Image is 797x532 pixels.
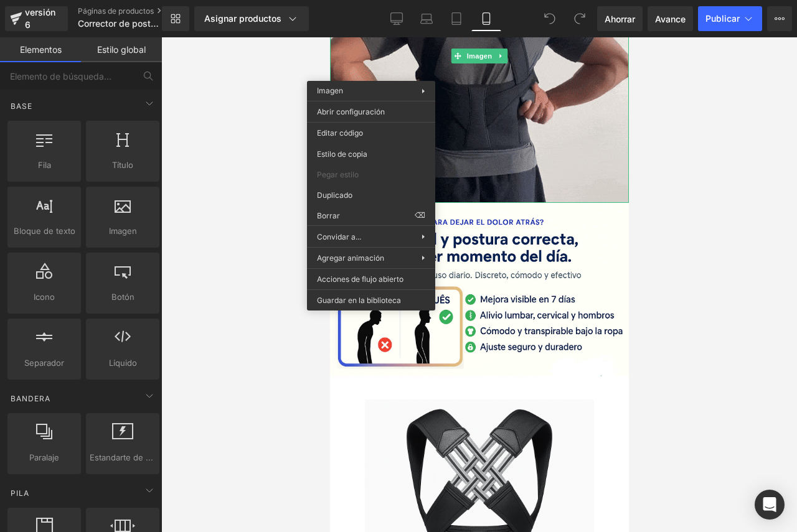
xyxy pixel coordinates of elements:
[14,226,75,236] font: Bloque de texto
[441,6,471,31] a: Tableta
[5,6,68,31] a: versión 6
[112,160,133,170] font: Título
[20,44,62,55] font: Elementos
[317,253,384,263] font: Agregar animación
[90,452,169,462] font: Estandarte de héroe
[78,6,182,16] a: Páginas de productos
[415,210,425,220] font: ⌫
[317,232,361,241] font: Convidar a...
[29,452,59,462] font: Paralaje
[162,6,189,31] a: Nueva Biblioteca
[412,6,441,31] a: Computadora portátil
[317,190,352,199] font: Duplicado
[648,6,693,31] a: Avance
[38,160,51,170] font: Fila
[317,274,403,284] font: Acciones de flujo abierto
[97,44,146,55] font: Estilo global
[605,14,635,24] font: Ahorrar
[317,149,367,158] font: Estilo de copia
[11,488,29,498] font: Pila
[317,169,359,179] font: Pegar estilo
[137,15,163,23] font: Imagen
[317,107,385,116] font: Abrir configuración
[698,6,762,31] button: Publicar
[317,296,401,305] font: Guardar en la biblioteca
[382,6,412,31] a: De oficina
[164,11,177,26] a: Expandir / Contraer
[317,210,340,220] font: Borrar
[78,6,154,16] font: Páginas de productos
[767,6,792,31] button: Más
[78,18,164,29] font: Corrector de postura
[34,292,55,302] font: Icono
[317,128,363,138] font: Editar código
[11,101,32,111] font: Base
[204,13,281,24] font: Asignar productos
[471,6,501,31] a: Móvil
[755,490,785,520] div: Abrir Intercom Messenger
[109,226,137,236] font: Imagen
[655,14,686,24] font: Avance
[567,6,592,31] button: Rehacer
[24,358,64,368] font: Separador
[25,7,55,30] font: versión 6
[705,13,740,24] font: Publicar
[109,358,137,368] font: Líquido
[537,6,562,31] button: Deshacer
[317,86,343,95] font: Imagen
[111,292,134,302] font: Botón
[11,394,50,403] font: Bandera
